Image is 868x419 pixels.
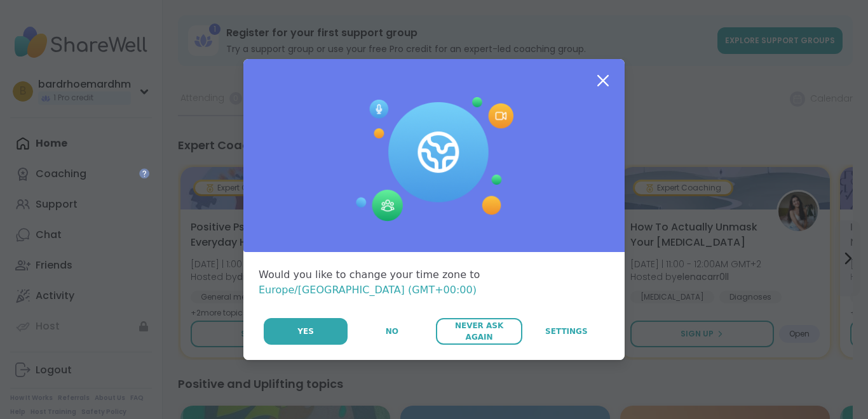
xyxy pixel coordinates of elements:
span: Yes [297,326,314,337]
img: Session Experience [355,97,513,222]
a: Settings [524,318,609,345]
span: No [386,326,398,337]
button: No [349,318,435,345]
iframe: Spotlight [139,168,149,178]
span: Settings [545,326,588,337]
div: Would you like to change your time zone to [259,267,609,298]
span: Europe/[GEOGRAPHIC_DATA] (GMT+00:00) [259,284,477,296]
button: Never Ask Again [436,318,522,345]
button: Yes [264,318,348,345]
span: Never Ask Again [442,320,515,343]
